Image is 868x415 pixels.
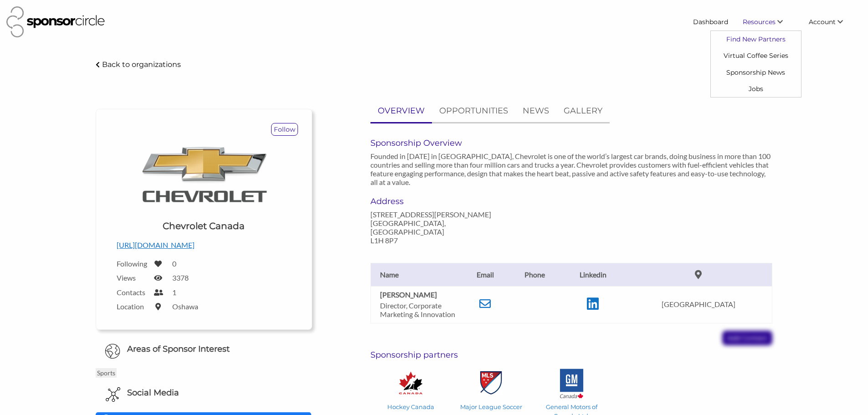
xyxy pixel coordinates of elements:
[370,236,495,245] p: L1H 8P7
[370,210,495,219] p: [STREET_ADDRESS][PERSON_NAME]
[127,387,179,399] h6: Social Media
[172,288,176,297] label: 1
[272,123,298,135] p: Follow
[378,104,425,118] p: OVERVIEW
[478,370,503,395] img: Major League Soccer Logo
[809,18,836,26] span: Account
[370,152,772,186] p: Founded in [DATE] in [GEOGRAPHIC_DATA], Chevrolet is one of the world’s largest car brands, doing...
[172,259,176,268] label: 0
[135,136,272,213] img: Logo
[711,31,801,47] a: Find New Partners
[163,220,245,232] h1: Chevrolet Canada
[711,81,801,97] a: Jobs
[370,350,772,360] h6: Sponsorship partners
[370,263,462,286] th: Name
[629,300,767,308] p: [GEOGRAPHIC_DATA]
[559,368,584,399] img: General Motors of Canada Ltd. Logo
[398,371,423,395] img: Hockey Canada Logo
[370,219,495,236] p: [GEOGRAPHIC_DATA], [GEOGRAPHIC_DATA]
[523,104,549,118] p: NEWS
[6,6,105,37] img: Sponsor Circle Logo
[105,343,120,359] img: Globe Icon
[117,239,291,251] p: [URL][DOMAIN_NAME]
[801,14,862,30] li: Account
[106,387,120,402] img: Social Media Icon
[370,138,772,148] h6: Sponsorship Overview
[561,263,625,286] th: Linkedin
[375,402,447,411] p: Hockey Canada
[96,368,117,378] p: Sports
[172,302,198,311] label: Oshawa
[117,302,149,311] label: Location
[117,273,149,282] label: Views
[439,104,508,118] p: OPPORTUNITIES
[743,18,776,26] span: Resources
[370,196,495,206] h6: Address
[117,288,149,297] label: Contacts
[564,104,602,118] p: GALLERY
[89,343,319,355] h6: Areas of Sponsor Interest
[455,402,527,411] p: Major League Soccer
[735,14,801,30] li: Resources
[117,259,149,268] label: Following
[462,263,508,286] th: Email
[711,64,801,80] a: Sponsorship News
[380,290,437,299] b: [PERSON_NAME]
[102,60,181,69] p: Back to organizations
[686,14,735,30] a: Dashboard
[508,263,561,286] th: Phone
[172,273,189,282] label: 3378
[380,301,457,318] p: Director, Corporate Marketing & Innovation
[711,47,801,64] a: Virtual Coffee Series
